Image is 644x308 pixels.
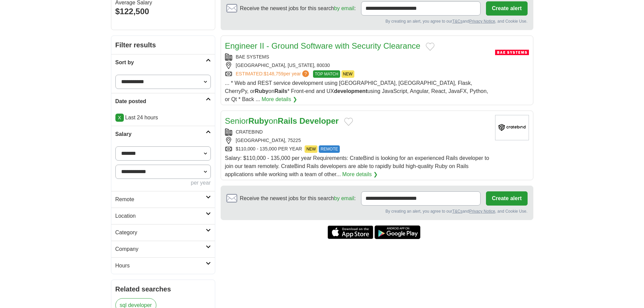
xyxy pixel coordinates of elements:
p: Last 24 hours [115,114,211,122]
span: ... * Web and REST service development using [GEOGRAPHIC_DATA], [GEOGRAPHIC_DATA], Flask, CherryP... [225,80,488,102]
img: CrateBind logo [495,115,529,140]
strong: Developer [299,116,339,125]
a: Privacy Notice [469,209,495,214]
a: SeniorRubyonRails Developer [225,116,339,125]
a: Get the iPhone app [328,226,373,239]
h2: Filter results [111,36,215,54]
a: Hours [111,257,215,274]
a: T&Cs [452,19,462,24]
div: By creating an alert, you agree to our and , and Cookie Use. [226,18,528,24]
div: [GEOGRAPHIC_DATA], [US_STATE], 80030 [225,62,490,69]
a: Salary [111,126,215,142]
span: $148,759 [264,71,283,76]
a: Remote [111,191,215,208]
div: $110,000 - 135,000 PER YEAR [225,145,490,153]
strong: Ruby [248,116,269,125]
a: by email [334,195,354,201]
a: Sort by [111,54,215,71]
a: Engineer II - Ground Software with Security Clearance [225,41,421,50]
button: Add to favorite jobs [344,118,353,126]
a: ESTIMATED:$148,759per year? [236,70,311,78]
h2: Category [115,229,206,237]
a: T&Cs [452,209,462,214]
strong: Ruby [255,88,268,94]
button: Create alert [486,1,527,16]
h2: Company [115,245,206,253]
a: More details ❯ [262,95,297,103]
div: By creating an alert, you agree to our and , and Cookie Use. [226,208,528,214]
a: Location [111,208,215,224]
span: REMOTE [319,145,339,153]
span: Salary: $110,000 - 135,000 per year Requirements: CrateBind is looking for an experienced Rails d... [225,155,489,177]
a: X [115,114,124,122]
h2: Remote [115,195,206,204]
a: Date posted [111,93,215,110]
div: per year [115,179,211,187]
h2: Hours [115,262,206,270]
a: Category [111,224,215,241]
img: BAE Systems logo [495,40,529,65]
span: NEW [341,70,354,78]
h2: Location [115,212,206,220]
h2: Sort by [115,58,206,67]
button: Add to favorite jobs [426,43,435,51]
button: Create alert [486,191,527,206]
a: Privacy Notice [469,19,495,24]
h2: Salary [115,130,206,138]
strong: Rails [274,88,287,94]
div: [GEOGRAPHIC_DATA], 75225 [225,137,490,144]
a: Company [111,241,215,257]
a: Get the Android app [375,226,420,239]
a: More details ❯ [342,170,378,179]
div: $122,500 [115,5,211,18]
h2: Related searches [115,284,211,294]
span: Receive the newest jobs for this search : [240,194,356,203]
h2: Date posted [115,97,206,105]
strong: development [334,88,368,94]
a: by email [334,5,354,11]
span: ? [302,70,309,77]
span: NEW [305,145,317,153]
span: TOP MATCH [313,70,340,78]
a: BAE SYSTEMS [236,54,269,60]
strong: Rails [278,116,297,125]
div: CRATEBIND [225,128,490,136]
span: Receive the newest jobs for this search : [240,4,356,13]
